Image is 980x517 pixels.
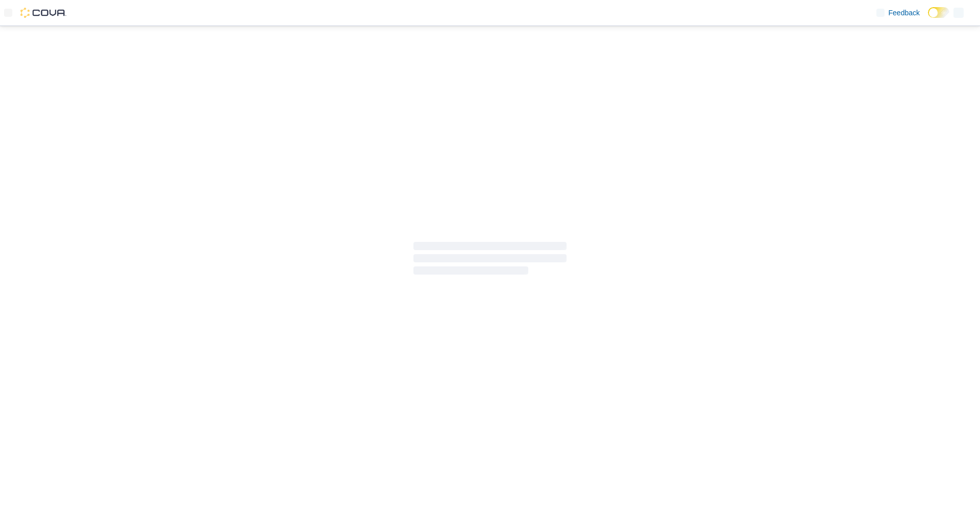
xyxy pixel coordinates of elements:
img: Cova [20,8,66,18]
span: Loading [413,244,567,277]
input: Dark Mode [928,7,949,18]
span: Feedback [889,8,920,18]
a: Feedback [872,3,924,23]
